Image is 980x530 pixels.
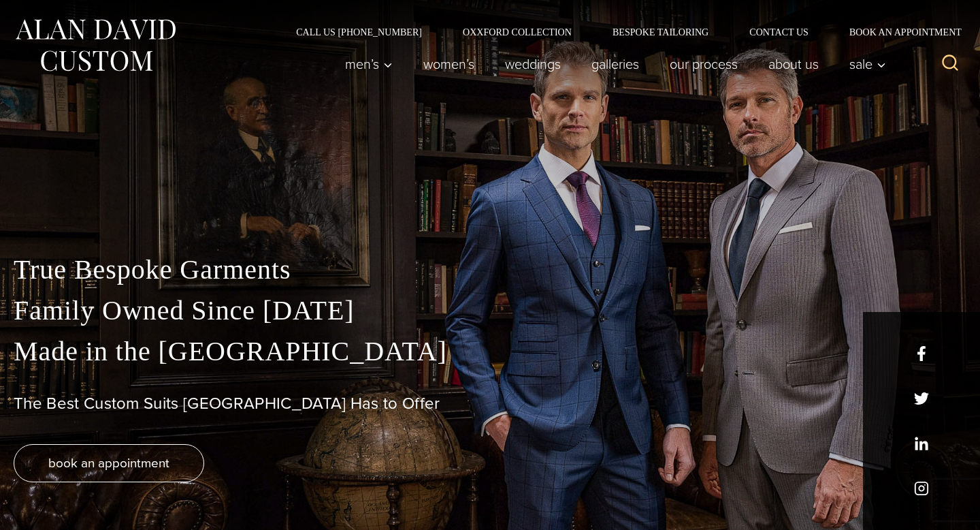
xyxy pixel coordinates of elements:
[829,27,966,37] a: Book an Appointment
[330,50,894,78] nav: Primary Navigation
[753,50,834,78] a: About Us
[276,27,966,37] nav: Secondary Navigation
[408,50,490,78] a: Women’s
[48,453,169,473] span: book an appointment
[345,57,393,71] span: Men’s
[729,27,829,37] a: Contact Us
[442,27,592,37] a: Oxxford Collection
[576,50,655,78] a: Galleries
[592,27,729,37] a: Bespoke Tailoring
[14,394,966,414] h1: The Best Custom Suits [GEOGRAPHIC_DATA] Has to Offer
[934,48,966,80] button: View Search Form
[14,444,204,482] a: book an appointment
[276,27,442,37] a: Call Us [PHONE_NUMBER]
[490,50,576,78] a: weddings
[655,50,753,78] a: Our Process
[14,249,966,372] p: True Bespoke Garments Family Owned Since [DATE] Made in the [GEOGRAPHIC_DATA]
[849,57,886,71] span: Sale
[14,15,177,76] img: Alan David Custom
